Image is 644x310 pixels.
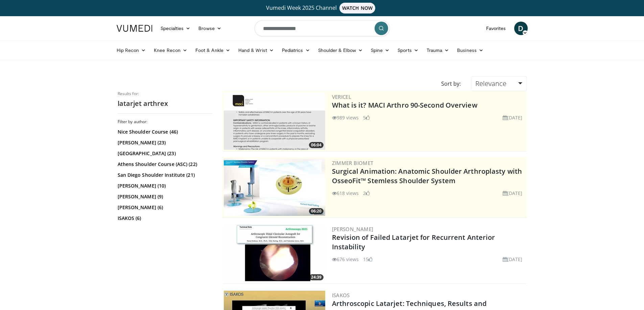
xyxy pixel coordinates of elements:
img: 84e7f812-2061-4fff-86f6-cdff29f66ef4.300x170_q85_crop-smart_upscale.jpg [224,159,325,216]
li: [DATE] [503,256,523,263]
a: 06:20 [224,159,325,216]
li: [DATE] [503,114,523,121]
a: Vericel [332,93,352,100]
img: fe1da2ac-d6e6-4102-9af2-ada21d2bbff8.300x170_q85_crop-smart_upscale.jpg [224,225,325,282]
a: [PERSON_NAME] (6) [118,204,211,211]
a: D [514,22,528,35]
a: Nice Shoulder Course (46) [118,129,211,135]
a: Hand & Wrist [234,44,278,57]
a: 24:39 [224,225,325,282]
span: Relevance [475,79,506,88]
a: Business [453,44,487,57]
span: 06:04 [309,142,324,148]
a: Browse [194,22,225,35]
a: 06:04 [224,92,325,150]
li: 676 views [332,256,359,263]
a: Surgical Animation: Anatomic Shoulder Arthroplasty with OsseoFit™ Stemless Shoulder System [332,167,522,185]
a: Revision of Failed Latarjet for Recurrent Anterior Instability [332,233,495,251]
a: Pediatrics [278,44,314,57]
input: Search topics, interventions [255,20,390,36]
a: Favorites [482,22,510,35]
a: Relevance [471,76,526,91]
a: Foot & Ankle [191,44,234,57]
a: ISAKOS [332,292,350,299]
a: Shoulder & Elbow [314,44,367,57]
a: [PERSON_NAME] (9) [118,193,211,200]
li: 989 views [332,114,359,121]
h2: latarjet arthrex [118,99,212,108]
a: San Diego Shoulder Institute (21) [118,172,211,178]
a: [PERSON_NAME] (10) [118,182,211,189]
span: WATCH NOW [339,3,375,13]
span: 24:39 [309,274,324,280]
a: Zimmer Biomet [332,160,374,166]
li: 2 [363,190,370,197]
a: Spine [367,44,393,57]
a: Athens Shoulder Course (ASC) (22) [118,161,211,168]
h3: Filter by author: [118,119,212,124]
p: Results for: [118,91,212,96]
a: Knee Recon [150,44,191,57]
a: What is it? MACI Arthro 90-Second Overview [332,101,477,110]
img: VuMedi Logo [117,25,152,32]
a: Trauma [423,44,453,57]
a: Vumedi Week 2025 ChannelWATCH NOW [118,3,527,13]
a: Sports [393,44,423,57]
li: 618 views [332,190,359,197]
a: Hip Recon [113,44,150,57]
a: [GEOGRAPHIC_DATA] (23) [118,150,211,157]
li: 5 [363,114,370,121]
span: 06:20 [309,208,324,214]
img: aa6cc8ed-3dbf-4b6a-8d82-4a06f68b6688.300x170_q85_crop-smart_upscale.jpg [224,92,325,150]
a: [PERSON_NAME] (23) [118,139,211,146]
a: [PERSON_NAME] [332,226,374,232]
div: Sort by: [436,76,466,91]
li: [DATE] [503,190,523,197]
li: 15 [363,256,373,263]
a: Specialties [157,22,195,35]
a: ISAKOS (6) [118,215,211,222]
